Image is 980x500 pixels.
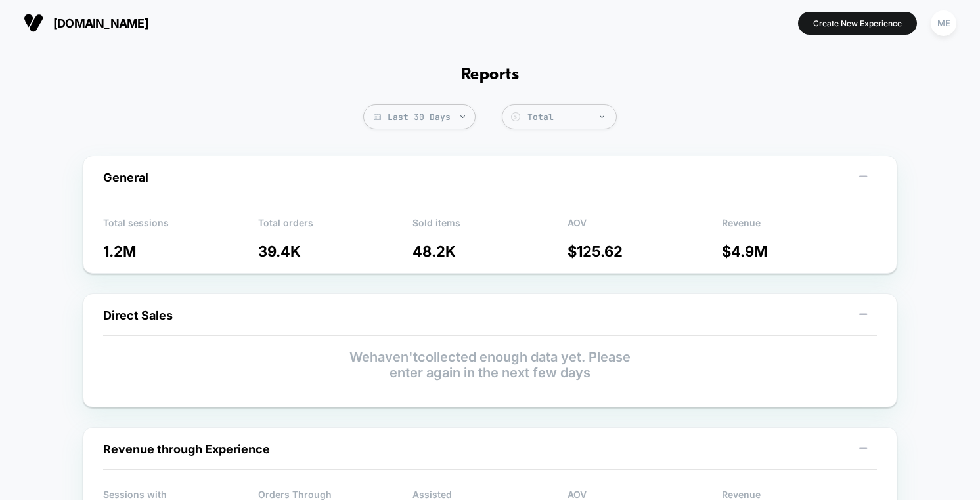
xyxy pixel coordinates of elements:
[363,104,476,129] span: Last 30 Days
[103,217,258,237] p: Total sessions
[103,243,258,260] p: 1.2M
[103,442,270,456] span: Revenue through Experience
[53,16,148,30] span: [DOMAIN_NAME]
[103,308,173,322] span: Direct Sales
[103,171,148,184] span: General
[568,217,723,237] p: AOV
[514,114,517,120] tspan: $
[600,115,604,118] img: end
[568,243,723,260] p: $ 125.62
[374,114,381,120] img: calendar
[24,13,43,33] img: Visually logo
[461,66,519,85] h1: Reports
[931,10,956,36] div: ME
[798,12,917,35] button: Create New Experience
[927,10,960,37] button: ME
[412,217,568,237] p: Sold items
[258,217,413,237] p: Total orders
[722,243,877,260] p: $ 4.9M
[460,115,465,118] img: end
[103,349,877,381] p: We haven't collected enough data yet. Please enter again in the next few days
[412,243,568,260] p: 48.2K
[527,112,610,123] div: Total
[258,243,413,260] p: 39.4K
[20,12,152,33] button: [DOMAIN_NAME]
[722,217,877,237] p: Revenue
